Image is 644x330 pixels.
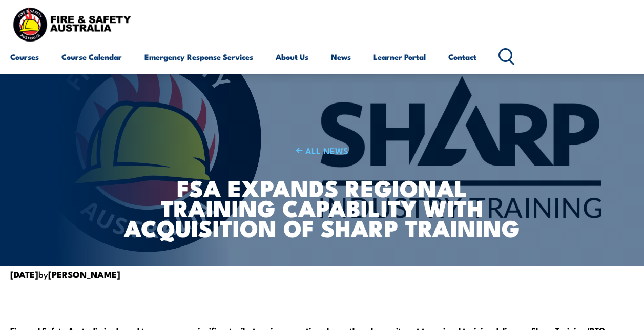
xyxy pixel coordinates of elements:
[373,45,426,69] a: Learner Portal
[120,177,524,237] h1: FSA Expands Regional Training Capability with Acquisition of Sharp Training
[61,45,122,69] a: Course Calendar
[144,45,253,69] a: Emergency Response Services
[10,267,38,281] strong: [DATE]
[10,267,120,280] span: by
[448,45,476,69] a: Contact
[276,45,308,69] a: About Us
[331,45,351,69] a: News
[10,45,39,69] a: Courses
[120,145,524,156] a: ALL NEWS
[48,267,120,281] strong: [PERSON_NAME]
